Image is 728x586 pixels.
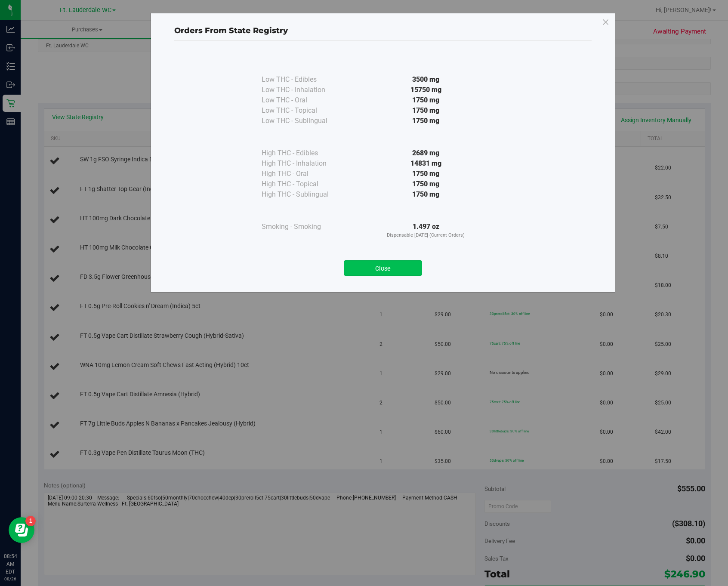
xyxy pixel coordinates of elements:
[25,516,36,526] iframe: Resource center unread badge
[262,116,348,126] div: Low THC - Sublingual
[174,26,288,35] span: Orders From State Registry
[348,158,504,169] div: 14831 mg
[262,74,348,85] div: Low THC - Edibles
[348,116,504,126] div: 1750 mg
[9,517,34,543] iframe: Resource center
[348,179,504,189] div: 1750 mg
[348,148,504,158] div: 2689 mg
[262,105,348,116] div: Low THC - Topical
[348,169,504,179] div: 1750 mg
[262,222,348,232] div: Smoking - Smoking
[262,85,348,95] div: Low THC - Inhalation
[348,74,504,85] div: 3500 mg
[262,148,348,158] div: High THC - Edibles
[348,105,504,116] div: 1750 mg
[262,189,348,200] div: High THC - Sublingual
[348,222,504,239] div: 1.497 oz
[344,260,422,276] button: Close
[348,95,504,105] div: 1750 mg
[262,158,348,169] div: High THC - Inhalation
[348,189,504,200] div: 1750 mg
[262,95,348,105] div: Low THC - Oral
[262,179,348,189] div: High THC - Topical
[262,169,348,179] div: High THC - Oral
[348,232,504,239] p: Dispensable [DATE] (Current Orders)
[348,85,504,95] div: 15750 mg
